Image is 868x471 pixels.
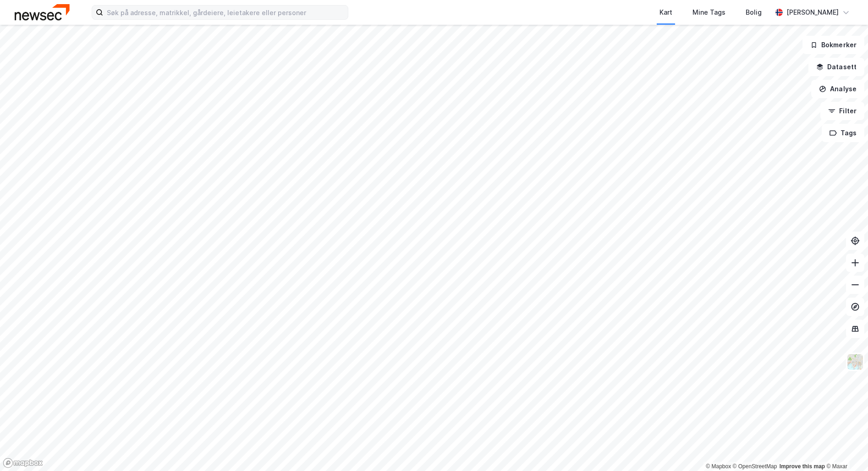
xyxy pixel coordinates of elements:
img: newsec-logo.f6e21ccffca1b3a03d2d.png [15,4,70,20]
button: Datasett [808,58,864,76]
a: Mapbox [706,463,731,470]
button: Filter [820,102,864,120]
a: Mapbox homepage [3,458,43,468]
div: Kart [659,7,672,18]
input: Søk på adresse, matrikkel, gårdeiere, leietakere eller personer [103,6,348,19]
div: Mine Tags [692,7,725,18]
button: Analyse [811,80,864,98]
div: [PERSON_NAME] [786,7,839,18]
div: Kontrollprogram for chat [822,427,868,471]
button: Bokmerker [802,36,864,54]
img: Z [846,353,864,371]
a: OpenStreetMap [733,463,777,470]
a: Improve this map [780,463,825,470]
div: Bolig [746,7,762,18]
iframe: Chat Widget [822,427,868,471]
button: Tags [822,124,864,142]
